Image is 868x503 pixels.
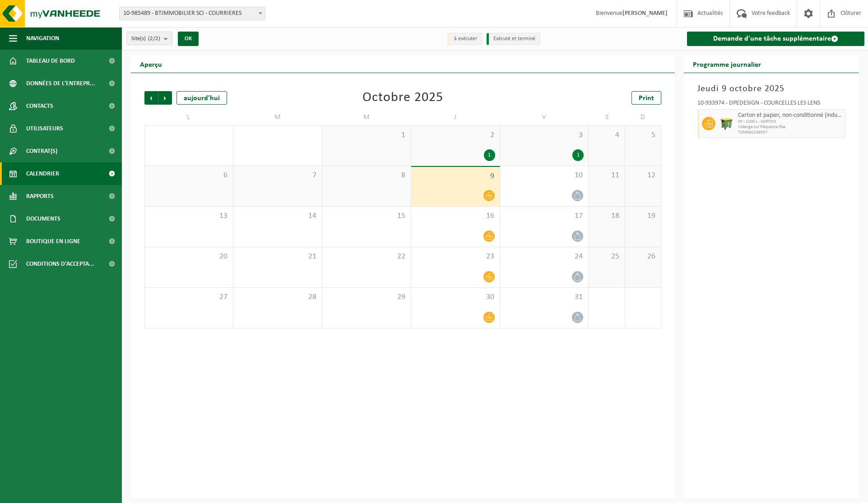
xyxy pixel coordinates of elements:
[505,252,584,262] span: 24
[738,125,843,130] span: Vidange sur fréquence fixe
[26,162,59,185] span: Calendrier
[26,50,75,72] span: Tableau de bord
[684,55,770,73] h2: Programme journalier
[630,211,656,221] span: 19
[126,32,172,45] button: Site(s)(2/2)
[411,109,500,125] td: J
[687,32,864,46] a: Demande d'une tâche supplémentaire
[697,82,845,96] h3: Jeudi 9 octobre 2025
[120,7,265,20] span: 10-985489 - BTIMMOBILIER SCI - COURRIERES
[144,109,233,125] td: L
[593,171,620,180] span: 11
[178,32,199,46] button: OK
[26,95,53,117] span: Contacts
[26,117,63,140] span: Utilisateurs
[625,109,661,125] td: D
[697,100,845,109] div: 10-933974 - DPEDESIGN - COURCELLES LES LENS
[131,55,171,73] h2: Aperçu
[327,252,406,262] span: 22
[589,109,625,125] td: S
[26,140,57,162] span: Contrat(s)
[505,130,584,140] span: 3
[238,292,317,302] span: 28
[487,33,540,45] li: Exécuté et terminé
[639,95,654,102] span: Print
[26,27,59,50] span: Navigation
[631,91,661,105] a: Print
[416,130,495,140] span: 2
[630,171,656,180] span: 12
[447,33,482,45] li: à exécuter
[238,211,317,221] span: 14
[416,252,495,262] span: 23
[505,211,584,221] span: 17
[630,130,656,140] span: 5
[484,149,495,161] div: 1
[238,171,317,180] span: 7
[149,171,228,180] span: 6
[505,292,584,302] span: 31
[26,185,54,208] span: Rapports
[149,252,228,262] span: 20
[593,130,620,140] span: 4
[738,112,843,119] span: Carton et papier, non-conditionné (industriel)
[593,252,620,262] span: 25
[238,252,317,262] span: 21
[327,171,406,180] span: 8
[148,36,160,42] count: (2/2)
[505,171,584,180] span: 10
[362,91,443,105] div: Octobre 2025
[26,230,80,253] span: Boutique en ligne
[149,211,228,221] span: 13
[630,252,656,262] span: 26
[327,130,406,140] span: 1
[26,72,95,95] span: Données de l'entrepr...
[131,32,160,46] span: Site(s)
[233,109,322,125] td: M
[572,149,584,161] div: 1
[593,211,620,221] span: 18
[26,208,60,230] span: Documents
[416,292,495,302] span: 30
[738,130,843,135] span: T250002159557
[416,171,495,181] span: 9
[144,91,158,105] span: Précédent
[176,91,227,105] div: aujourd'hui
[26,253,94,275] span: Conditions d'accepta...
[500,109,589,125] td: V
[416,211,495,221] span: 16
[149,292,228,302] span: 27
[322,109,411,125] td: M
[720,117,733,130] img: WB-1100-HPE-GN-50
[738,119,843,125] span: CP - 1100 L - CARTON
[622,10,668,17] strong: [PERSON_NAME]
[158,91,172,105] span: Suivant
[327,211,406,221] span: 15
[327,292,406,302] span: 29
